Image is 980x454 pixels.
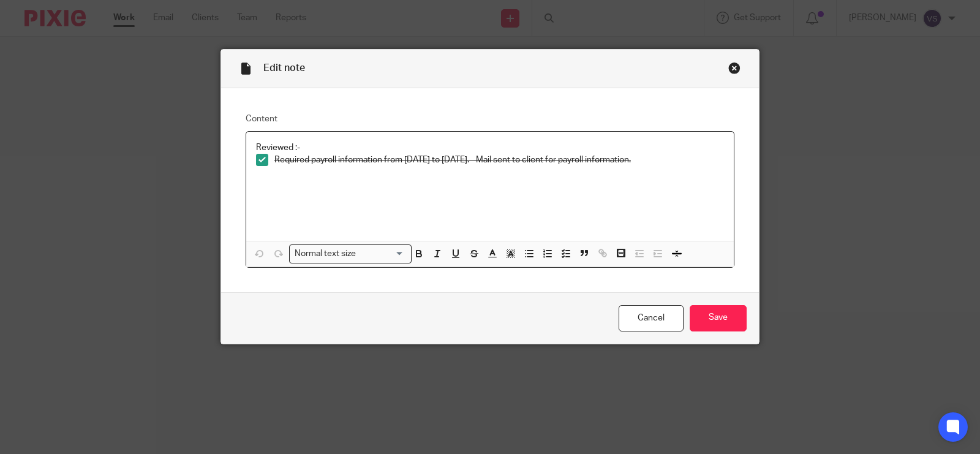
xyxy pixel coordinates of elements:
span: Edit note [263,63,305,73]
p: Reviewed :- [256,142,724,154]
input: Save [690,305,747,331]
span: Normal text size [292,248,359,260]
div: Search for option [289,244,412,263]
div: Close this dialog window [728,62,741,74]
input: Search for option [360,248,404,260]
p: Required payroll information from [DATE] to [DATE]. - Mail sent to client for payroll information. [274,154,724,166]
label: Content [246,113,734,125]
a: Cancel [619,305,684,331]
